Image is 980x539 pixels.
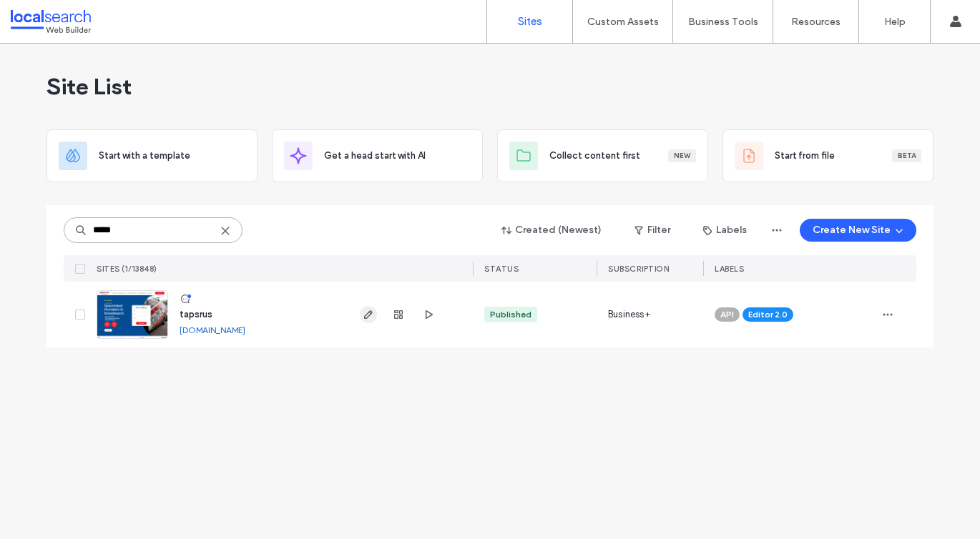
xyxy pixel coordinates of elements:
[688,16,758,28] label: Business Tools
[892,149,921,162] div: Beta
[33,10,62,23] span: Help
[722,129,934,182] div: Start from fileBeta
[46,72,132,101] span: Site List
[99,149,190,163] span: Start with a template
[518,15,542,28] label: Sites
[791,16,841,28] label: Resources
[720,308,734,321] span: API
[324,149,426,163] span: Get a head start with AI
[489,219,614,242] button: Created (Newest)
[748,308,788,321] span: Editor 2.0
[587,16,659,28] label: Custom Assets
[884,16,906,28] label: Help
[549,149,640,163] span: Collect content first
[180,309,212,320] a: tapsrus
[775,149,835,163] span: Start from file
[608,264,669,274] span: SUBSCRIPTION
[620,219,685,242] button: Filter
[690,219,760,242] button: Labels
[180,325,245,335] a: [DOMAIN_NAME]
[715,264,744,274] span: LABELS
[497,129,708,182] div: Collect content firstNew
[46,129,258,182] div: Start with a template
[272,129,483,182] div: Get a head start with AI
[800,219,916,242] button: Create New Site
[490,308,531,321] div: Published
[484,264,519,274] span: STATUS
[608,307,650,322] span: Business+
[668,149,696,162] div: New
[97,264,157,274] span: SITES (1/13848)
